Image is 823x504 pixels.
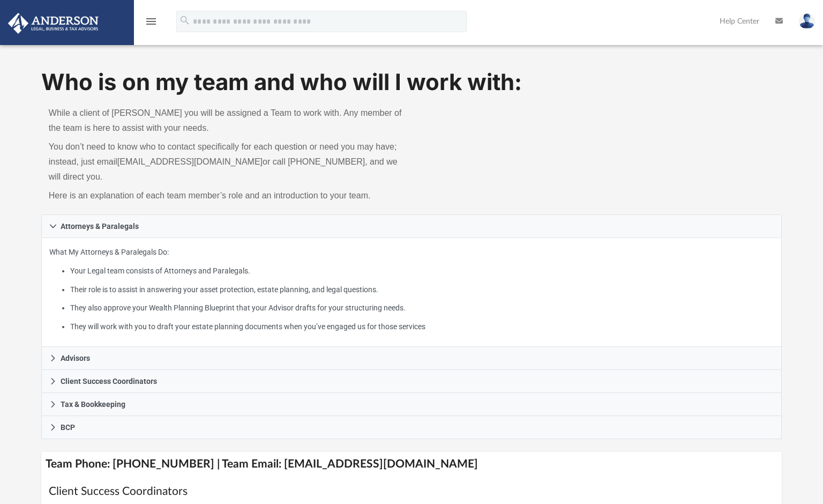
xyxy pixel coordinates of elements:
[41,370,782,393] a: Client Success Coordinators
[41,452,782,476] h4: Team Phone: [PHONE_NUMBER] | Team Email: [EMAIL_ADDRESS][DOMAIN_NAME]
[41,347,782,370] a: Advisors
[61,223,139,230] span: Attorneys & Paralegals
[5,13,102,34] img: Anderson Advisors Platinum Portal
[145,20,158,28] a: menu
[49,188,404,203] p: Here is an explanation of each team member’s role and an introduction to your team.
[61,424,75,431] span: BCP
[61,354,90,362] span: Advisors
[49,139,404,184] p: You don’t need to know who to contact specifically for each question or need you may have; instea...
[41,66,782,98] h1: Who is on my team and who will I work with:
[49,246,774,333] p: What My Attorneys & Paralegals Do:
[70,301,774,315] li: They also approve your Wealth Planning Blueprint that your Advisor drafts for your structuring ne...
[70,283,774,297] li: Their role is to assist in answering your asset protection, estate planning, and legal questions.
[117,157,263,166] a: [EMAIL_ADDRESS][DOMAIN_NAME]
[41,214,782,238] a: Attorneys & Paralegals
[49,484,774,499] h1: Client Success Coordinators
[61,401,125,408] span: Tax & Bookkeeping
[41,416,782,439] a: BCP
[41,238,782,347] div: Attorneys & Paralegals
[49,106,404,136] p: While a client of [PERSON_NAME] you will be assigned a Team to work with. Any member of the team ...
[41,393,782,416] a: Tax & Bookkeeping
[61,377,157,385] span: Client Success Coordinators
[70,264,774,278] li: Your Legal team consists of Attorneys and Paralegals.
[799,13,815,29] img: User Pic
[179,14,191,26] i: search
[145,15,158,28] i: menu
[70,320,774,333] li: They will work with you to draft your estate planning documents when you’ve engaged us for those ...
